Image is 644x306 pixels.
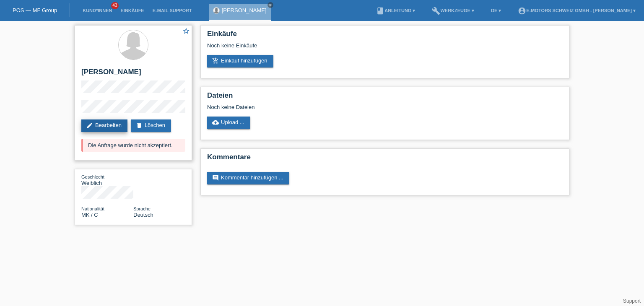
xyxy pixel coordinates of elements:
[518,7,526,15] i: account_circle
[111,2,119,9] span: 43
[182,27,190,35] i: star_border
[432,7,440,15] i: build
[487,8,505,13] a: DE ▾
[207,104,463,110] div: Noch keine Dateien
[13,7,57,13] a: POS — MF Group
[514,8,640,13] a: account_circleE-Motors Schweiz GmbH - [PERSON_NAME] ▾
[148,8,196,13] a: E-Mail Support
[133,212,153,218] span: Deutsch
[268,3,273,7] i: close
[131,119,171,132] a: deleteLöschen
[207,117,250,129] a: cloud_uploadUpload ...
[428,8,478,13] a: buildWerkzeuge ▾
[207,55,273,67] a: add_shopping_cartEinkauf hinzufügen
[212,57,219,64] i: add_shopping_cart
[207,30,563,42] h2: Einkäufe
[212,119,219,126] i: cloud_upload
[207,91,563,104] h2: Dateien
[376,7,384,15] i: book
[133,206,151,211] span: Sprache
[212,174,219,181] i: comment
[81,174,133,186] div: Weiblich
[267,2,273,8] a: close
[116,8,148,13] a: Einkäufe
[182,27,190,36] a: star_border
[78,8,116,13] a: Kund*innen
[81,174,104,179] span: Geschlecht
[81,119,127,132] a: editBearbeiten
[86,122,93,129] i: edit
[136,122,143,129] i: delete
[81,68,185,80] h2: [PERSON_NAME]
[207,172,289,184] a: commentKommentar hinzufügen ...
[372,8,419,13] a: bookAnleitung ▾
[81,212,98,218] span: Mazedonien / C / 10.12.2005
[623,298,641,304] a: Support
[207,153,563,166] h2: Kommentare
[222,7,267,13] a: [PERSON_NAME]
[81,139,185,152] div: Die Anfrage wurde nicht akzeptiert.
[81,206,104,211] span: Nationalität
[207,42,563,55] div: Noch keine Einkäufe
